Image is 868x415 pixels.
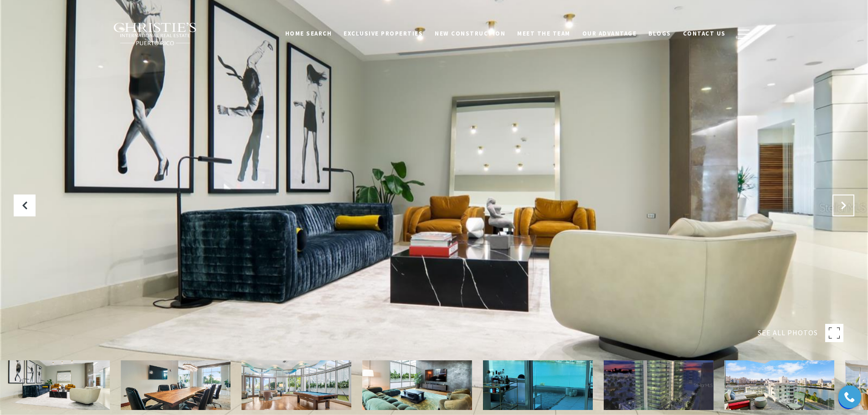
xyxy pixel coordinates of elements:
img: 555 Monserrate CONDOMINIO COSMOPOLITAN Unit: 1004 [362,360,472,410]
button: button [732,21,755,47]
img: 555 Monserrate CONDOMINIO COSMOPOLITAN Unit: 1004 [121,360,231,410]
img: 555 Monserrate CONDOMINIO COSMOPOLITAN Unit: 1004 [604,360,714,410]
a: Our Advantage [576,25,643,42]
span: Blogs [648,30,671,37]
span: Contact Us [683,30,726,37]
span: Our Advantage [582,30,637,37]
a: Blogs [642,25,677,42]
span: SEE ALL PHOTOS [758,327,818,339]
img: Christie's International Real Estate black text logo [113,22,198,46]
img: 555 Monserrate CONDOMINIO COSMOPOLITAN Unit: 1004 [241,360,351,410]
a: Home Search [279,25,338,42]
button: Next Slide [832,195,854,216]
span: Exclusive Properties [344,30,423,37]
button: Previous Slide [14,195,36,216]
img: 555 Monserrate CONDOMINIO COSMOPOLITAN Unit: 1004 [483,360,593,410]
a: Meet the Team [511,25,576,42]
img: 555 Monserrate CONDOMINIO COSMOPOLITAN Unit: 1004 [724,360,834,410]
span: New Construction [435,30,505,37]
a: New Construction [429,25,511,42]
a: Exclusive Properties [338,25,429,42]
